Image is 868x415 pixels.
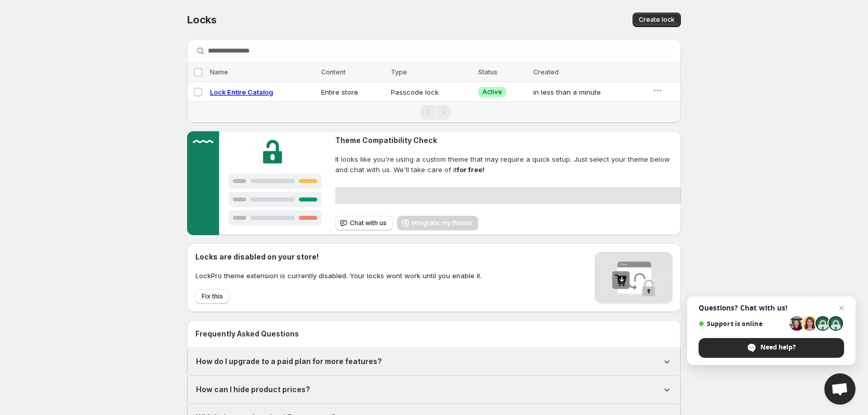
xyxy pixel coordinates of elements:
td: in less than a minute [530,82,649,102]
button: Create lock [633,12,681,27]
h2: Locks are disabled on your store! [195,252,482,262]
button: Chat with us [335,216,393,230]
span: Content [321,68,346,76]
td: Entire store [318,82,388,102]
h1: How do I upgrade to a paid plan for more features? [196,356,382,367]
button: Fix this [195,289,229,304]
h2: Frequently Asked Questions [195,329,673,339]
div: Need help? [699,338,844,358]
span: Fix this [202,292,223,301]
span: Name [210,68,228,76]
span: Need help? [760,343,796,352]
span: Type [391,68,407,76]
span: It looks like you're using a custom theme that may require a quick setup. Just select your theme ... [335,154,681,175]
nav: Pagination [187,101,681,123]
span: Close chat [835,302,848,314]
img: Customer support [187,131,331,235]
span: Status [478,68,497,76]
span: Created [533,68,559,76]
span: Locks [187,14,217,26]
h2: Theme Compatibility Check [335,135,681,146]
span: Create lock [639,16,675,24]
p: LockPro theme extension is currently disabled. Your locks wont work until you enable it. [195,270,482,281]
span: Chat with us [350,219,387,227]
img: Locks disabled [595,252,673,304]
a: Lock Entire Catalog [210,88,273,96]
span: Questions? Chat with us! [699,304,844,312]
span: Active [482,88,502,96]
strong: for free! [457,165,484,174]
td: Passcode lock [388,82,475,102]
span: Support is online [699,320,786,328]
div: Open chat [824,373,856,405]
h1: How can I hide product prices? [196,384,310,395]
